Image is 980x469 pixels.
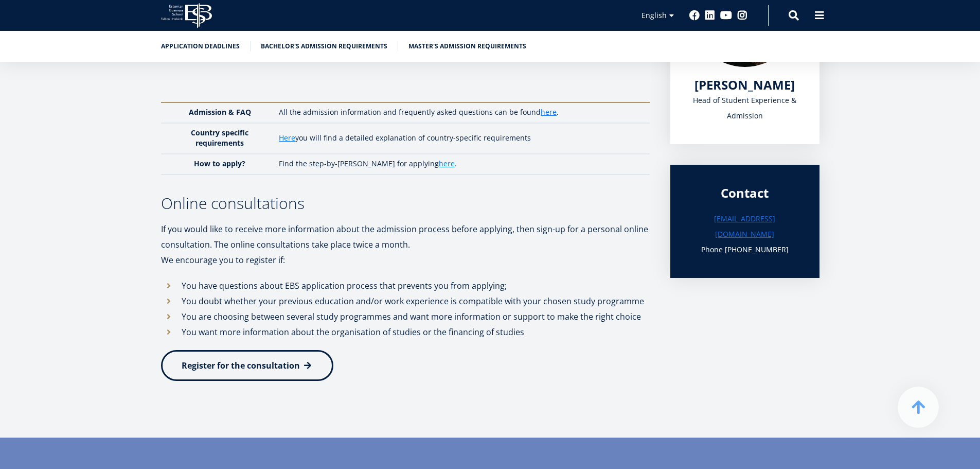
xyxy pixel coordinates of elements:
[694,76,795,93] span: [PERSON_NAME]
[408,41,526,51] a: Master's admission requirements
[279,133,295,143] a: Here
[279,159,639,169] p: Find the step-by-[PERSON_NAME] for applying .
[161,221,650,252] p: If you would like to receive more information about the admission process before applying, then s...
[439,159,455,169] a: here
[161,324,650,340] li: You want more information about the organisation of studies or the financing of studies
[691,242,799,257] h3: Phone [PHONE_NUMBER]
[161,350,333,381] a: Register for the consultation
[694,77,795,93] a: [PERSON_NAME]
[689,10,700,21] a: Facebook
[274,123,649,154] td: you will find a detailed explanation of country-specific requirements
[541,107,557,117] a: here
[189,107,251,117] strong: Admission & FAQ
[705,10,715,21] a: Linkedin
[191,128,248,148] strong: Country specific requirements
[182,360,300,371] span: Register for the consultation
[161,293,650,309] li: You doubt whether your previous education and/or work experience is compatible with your chosen s...
[161,278,650,293] li: You have questions about EBS application process that prevents you from applying;
[161,41,240,51] a: Application deadlines
[737,10,747,21] a: Instagram
[194,159,245,168] strong: How to apply?
[720,10,732,21] a: Youtube
[161,309,650,324] li: You are choosing between several study programmes and want more information or support to make th...
[691,211,799,242] a: [EMAIL_ADDRESS][DOMAIN_NAME]
[691,185,799,201] div: Contact
[161,46,650,62] h3: Admission information
[161,196,650,211] h3: Online consultations
[161,252,650,268] p: We encourage you to register if:
[691,93,799,124] div: Head of Student Experience & Admission
[274,102,649,123] td: All the admission information and frequently asked questions can be found .
[261,41,387,51] a: Bachelor's admission requirements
